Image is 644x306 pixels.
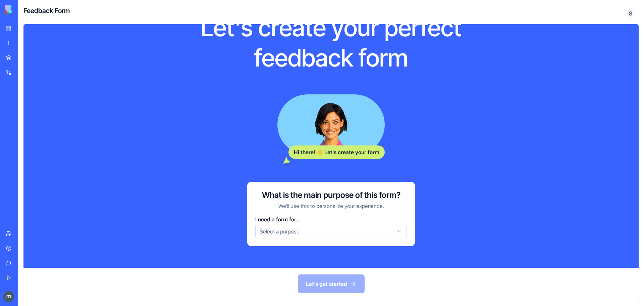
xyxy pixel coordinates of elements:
[5,5,46,14] img: logo
[23,6,70,15] h4: Feedback Form
[3,291,14,302] img: ACg8ocJFULvd6HvHaAx_vnEBVK3CPxzR82aOtpuIrh1FswZ3QG-3ib9G=s96-c
[625,8,636,19] span: S
[288,145,385,159] div: Hi there! 👋 Let's create your form
[262,190,400,201] h3: What is the main purpose of this form?
[181,12,481,73] h1: Let's create your perfect feedback form
[255,216,300,223] span: I need a form for...
[278,202,384,210] p: We'll use this to personalize your experience.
